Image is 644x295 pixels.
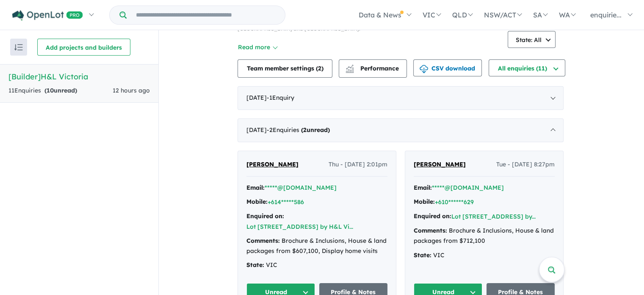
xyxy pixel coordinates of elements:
input: Try estate name, suburb, builder or developer [128,6,283,24]
button: Team member settings (2) [238,59,332,78]
button: State: All [508,31,556,48]
strong: Enquired on: [414,212,451,220]
img: download icon [420,65,428,73]
button: Performance [339,59,407,78]
strong: Email: [414,184,432,191]
button: CSV download [413,59,482,76]
strong: ( unread) [301,126,330,134]
strong: Email: [246,184,265,191]
p: Whether you have your own block of land or need us to source one for you, we provide home buyers ... [238,40,508,83]
span: Performance [347,65,399,72]
strong: Mobile: [414,198,435,205]
div: 11 Enquir ies [8,86,77,96]
img: Openlot PRO Logo White [12,10,83,21]
span: 2 [303,126,307,134]
button: Lot [STREET_ADDRESS] by H&L Vi... [246,222,353,231]
a: [PERSON_NAME] [246,160,299,170]
a: Lot [STREET_ADDRESS] by H&L Vi... [246,223,353,230]
div: [DATE] [238,118,564,142]
span: 2 [318,65,321,72]
a: [PERSON_NAME] [414,160,466,170]
strong: ( unread) [44,87,77,94]
span: [PERSON_NAME] [246,160,299,168]
button: Read more [238,42,277,52]
img: line-chart.svg [346,65,354,69]
strong: Comments: [414,227,447,234]
div: VIC [414,250,555,261]
span: 10 [47,87,54,94]
button: Lot [STREET_ADDRESS] by... [451,212,536,221]
div: Brochure & Inclusions, House & land packages from $712,100 [414,226,555,246]
span: [PERSON_NAME] [414,160,466,168]
div: Brochure & Inclusions, House & land packages from $607,100, Display home visits [246,236,387,256]
span: Thu - [DATE] 2:01pm [329,160,387,170]
strong: Comments: [246,237,280,244]
button: Add projects and builders [37,39,130,56]
strong: State: [414,251,431,259]
strong: Enquired on: [246,212,284,220]
span: - 2 Enquir ies [267,126,330,134]
img: sort.svg [14,44,23,51]
span: 12 hours ago [113,87,150,94]
span: - 1 Enquir y [267,94,294,101]
div: [DATE] [238,86,564,110]
img: bar-chart.svg [345,67,354,73]
h5: [Builder] H&L Victoria [8,71,150,82]
button: All enquiries (11) [489,59,565,76]
strong: State: [246,261,264,269]
span: enquirie... [590,11,622,19]
strong: Mobile: [246,198,268,205]
div: VIC [246,260,387,270]
span: Tue - [DATE] 8:27pm [496,160,555,170]
a: Lot [STREET_ADDRESS] by... [451,213,536,220]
